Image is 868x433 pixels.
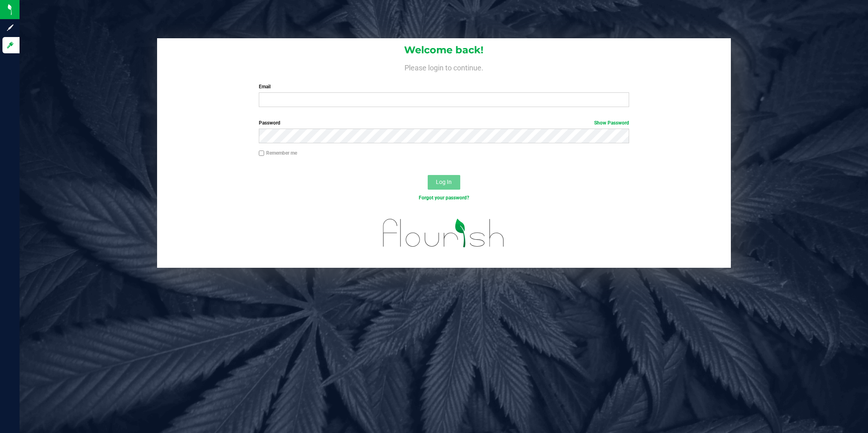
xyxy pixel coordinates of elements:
inline-svg: Log in [6,41,14,49]
span: Log In [436,179,452,185]
img: flourish_logo.svg [372,210,516,256]
a: Show Password [594,120,629,126]
input: Remember me [259,151,265,156]
a: Forgot your password? [419,195,469,201]
h1: Welcome back! [157,45,731,55]
inline-svg: Sign up [6,24,14,32]
button: Log In [428,175,460,190]
h4: Please login to continue. [157,62,731,72]
label: Remember me [259,149,297,157]
span: Password [259,120,280,126]
label: Email [259,83,629,90]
